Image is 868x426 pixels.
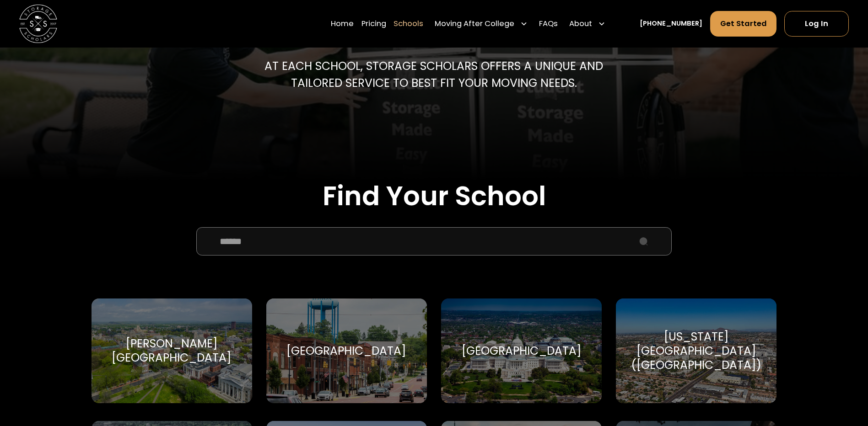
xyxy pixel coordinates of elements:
a: Home [331,11,354,37]
a: Pricing [361,11,386,37]
p: At each school, storage scholars offers a unique and tailored service to best fit your Moving needs. [260,58,608,92]
a: Go to selected school [92,298,252,403]
a: Log In [784,11,849,37]
a: Go to selected school [441,298,602,403]
a: [PHONE_NUMBER] [640,19,702,29]
div: [US_STATE][GEOGRAPHIC_DATA] ([GEOGRAPHIC_DATA]) [627,330,765,373]
a: Schools [394,11,423,37]
div: [GEOGRAPHIC_DATA] [286,344,406,358]
a: Go to selected school [616,298,776,403]
a: FAQs [539,11,558,37]
div: [PERSON_NAME][GEOGRAPHIC_DATA] [103,336,241,365]
h2: Find Your School [92,180,776,212]
a: Get Started [710,11,777,37]
img: Storage Scholars main logo [19,5,57,43]
div: Moving After College [431,11,532,37]
div: About [566,11,609,37]
a: Go to selected school [266,298,427,403]
div: Moving After College [435,18,514,30]
div: [GEOGRAPHIC_DATA] [462,344,582,358]
div: About [569,18,592,30]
